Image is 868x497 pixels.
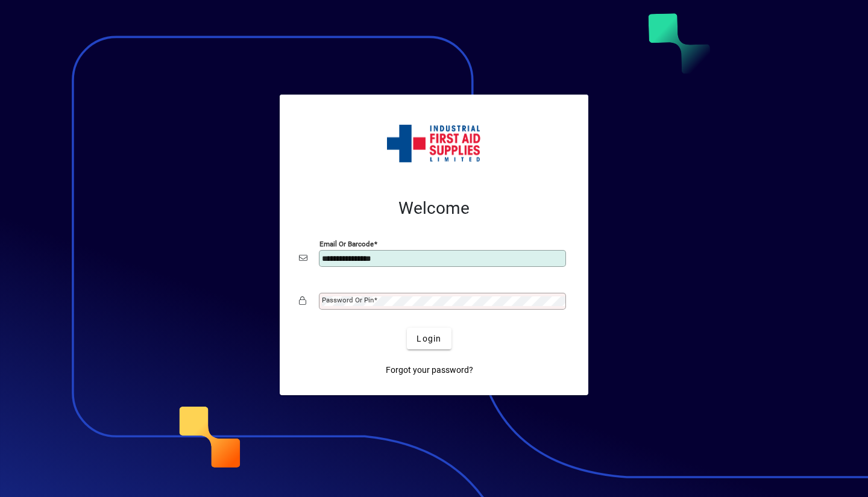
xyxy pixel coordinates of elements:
[299,198,569,219] h2: Welcome
[407,328,451,349] button: Login
[319,240,374,248] mat-label: Email or Barcode
[417,333,441,345] span: Login
[322,296,374,304] mat-label: Password or Pin
[381,359,478,381] a: Forgot your password?
[386,364,473,377] span: Forgot your password?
